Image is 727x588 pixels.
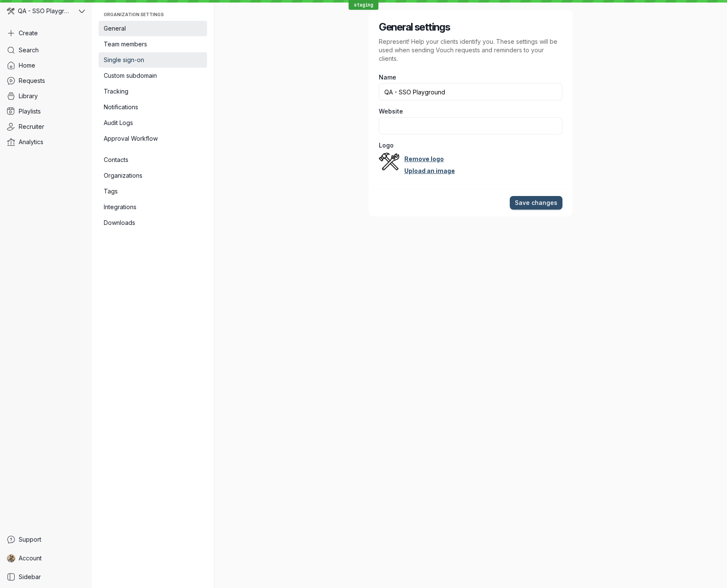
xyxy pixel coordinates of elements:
[104,219,202,227] span: Downloads
[404,167,455,175] a: Upload an image
[3,3,88,19] button: QA - SSO Playground avatarQA - SSO Playground
[3,73,88,88] a: Requests
[515,199,557,207] span: Save changes
[104,156,202,164] span: Contacts
[104,119,202,127] span: Audit Logs
[19,29,38,37] span: Create
[19,535,41,544] span: Support
[3,134,88,150] a: Analytics
[19,573,41,581] span: Sidebar
[19,138,43,146] span: Analytics
[104,103,202,111] span: Notifications
[104,187,202,196] span: Tags
[18,7,72,15] span: QA - SSO Playground
[3,104,88,119] a: Playlists
[99,152,207,168] a: Contacts
[99,84,207,99] a: Tracking
[104,71,202,80] span: Custom subdomain
[3,43,88,58] a: Search
[510,196,562,210] button: Save changes
[379,37,562,63] p: Represent! Help your clients identify you. These settings will be used when sending Vouch request...
[3,58,88,73] a: Home
[3,119,88,134] a: Recruiter
[19,92,38,100] span: Library
[19,107,41,116] span: Playlists
[99,131,207,146] a: Approval Workflow
[104,24,202,33] span: General
[104,40,202,48] span: Team members
[104,203,202,211] span: Integrations
[3,569,88,585] a: Sidebar
[379,20,562,34] h2: General settings
[99,199,207,215] a: Integrations
[3,551,88,566] a: Shez Katrak avatarAccount
[104,134,202,143] span: Approval Workflow
[104,56,202,64] span: Single sign-on
[99,37,207,52] a: Team members
[404,155,444,163] a: Remove logo
[104,171,202,180] span: Organizations
[99,115,207,131] a: Audit Logs
[99,52,207,68] a: Single sign-on
[3,532,88,547] a: Support
[104,12,202,17] span: Organization settings
[104,87,202,96] span: Tracking
[19,46,39,54] span: Search
[19,122,44,131] span: Recruiter
[19,77,45,85] span: Requests
[7,554,15,562] img: Shez Katrak avatar
[99,68,207,83] a: Custom subdomain
[379,151,399,172] button: QA - SSO Playground avatar
[99,21,207,36] a: General
[379,141,394,150] span: Logo
[379,107,403,116] span: Website
[19,61,35,70] span: Home
[99,184,207,199] a: Tags
[3,3,77,19] div: QA - SSO Playground
[379,73,396,82] span: Name
[99,99,207,115] a: Notifications
[99,168,207,183] a: Organizations
[3,88,88,104] a: Library
[3,26,88,41] button: Create
[99,215,207,230] a: Downloads
[7,7,14,15] img: QA - SSO Playground avatar
[19,554,42,562] span: Account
